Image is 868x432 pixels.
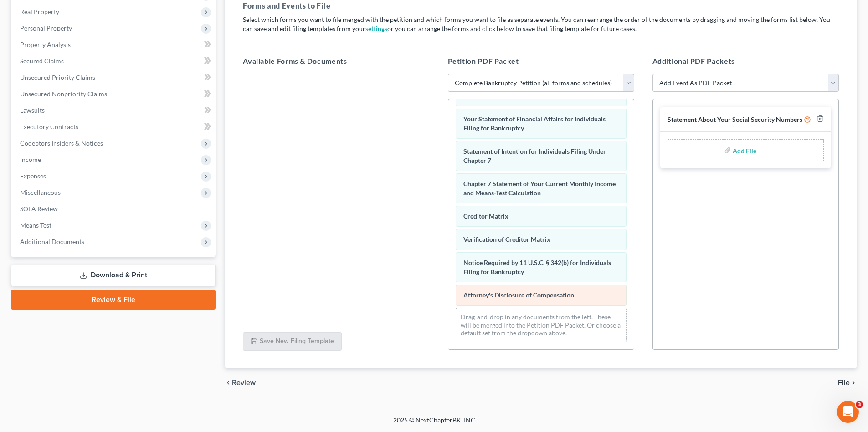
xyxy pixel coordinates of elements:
[20,90,107,98] span: Unsecured Nonpriority Claims
[225,379,232,386] i: chevron_left
[20,57,64,65] span: Secured Claims
[175,416,694,432] div: 2025 © NextChapterBK, INC
[652,56,839,67] h5: Additional PDF Packets
[448,57,519,65] span: Petition PDF Packet
[20,8,59,16] span: Real Property
[243,332,342,351] button: Save New Filing Template
[243,15,839,33] p: Select which forms you want to file merged with the petition and which forms you want to file as ...
[837,401,859,423] iframe: Intercom live chat
[463,212,508,220] span: Creditor Matrix
[463,147,606,164] span: Statement of Intention for Individuals Filing Under Chapter 7
[20,205,58,213] span: SOFA Review
[13,53,216,69] a: Secured Claims
[20,188,61,196] span: Miscellaneous
[13,86,216,102] a: Unsecured Nonpriority Claims
[13,119,216,135] a: Executory Contracts
[20,123,78,130] span: Executory Contracts
[365,25,387,32] a: settings
[20,221,51,229] span: Means Test
[850,379,857,386] i: chevron_right
[13,102,216,119] a: Lawsuits
[243,56,429,67] h5: Available Forms & Documents
[20,172,46,180] span: Expenses
[838,379,850,386] span: File
[20,24,72,32] span: Personal Property
[11,265,216,286] a: Download & Print
[11,290,216,310] a: Review & File
[456,308,627,342] div: Drag-and-drop in any documents from the left. These will be merged into the Petition PDF Packet. ...
[463,291,574,299] span: Attorney's Disclosure of Compensation
[232,379,256,386] span: Review
[20,73,95,81] span: Unsecured Priority Claims
[13,36,216,53] a: Property Analysis
[668,115,802,123] span: Statement About Your Social Security Numbers
[463,259,611,276] span: Notice Required by 11 U.S.C. § 342(b) for Individuals Filing for Bankruptcy
[856,401,863,408] span: 3
[20,139,103,147] span: Codebtors Insiders & Notices
[20,238,84,245] span: Additional Documents
[20,41,71,48] span: Property Analysis
[463,235,550,243] span: Verification of Creditor Matrix
[225,379,265,386] button: chevron_left Review
[20,156,41,163] span: Income
[463,180,616,197] span: Chapter 7 Statement of Your Current Monthly Income and Means-Test Calculation
[463,115,606,132] span: Your Statement of Financial Affairs for Individuals Filing for Bankruptcy
[13,201,216,217] a: SOFA Review
[13,69,216,86] a: Unsecured Priority Claims
[20,106,45,114] span: Lawsuits
[243,0,839,11] h5: Forms and Events to File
